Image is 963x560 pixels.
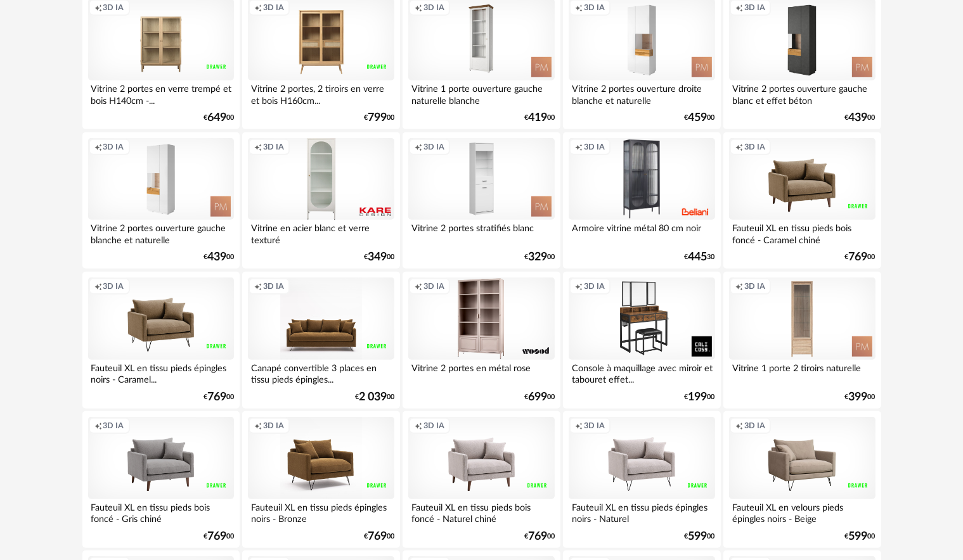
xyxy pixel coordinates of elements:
[723,272,881,409] a: Creation icon 3D IA Vitrine 1 porte 2 tiroirs naturelle €39900
[368,113,387,122] span: 799
[729,220,875,245] div: Fauteuil XL en tissu pieds bois foncé - Caramel chiné
[254,281,262,291] span: Creation icon
[584,421,605,431] span: 3D IA
[845,532,876,541] div: € 00
[524,253,555,262] div: € 00
[729,360,875,385] div: Vitrine 1 porte 2 tiroirs naturelle
[563,132,720,269] a: Creation icon 3D IA Armoire vitrine métal 80 cm noir €44530
[845,253,876,262] div: € 00
[685,532,715,541] div: € 00
[685,393,715,402] div: € 00
[263,281,284,291] span: 3D IA
[355,393,394,402] div: € 00
[103,281,124,291] span: 3D IA
[263,142,284,152] span: 3D IA
[744,142,765,152] span: 3D IA
[524,393,555,402] div: € 00
[82,411,240,548] a: Creation icon 3D IA Fauteuil XL en tissu pieds bois foncé - Gris chiné €76900
[408,80,554,106] div: Vitrine 1 porte ouverture gauche naturelle blanche
[688,393,708,402] span: 199
[204,393,234,402] div: € 00
[744,281,765,291] span: 3D IA
[575,3,583,13] span: Creation icon
[569,499,714,525] div: Fauteuil XL en tissu pieds épingles noirs - Naturel
[423,421,444,431] span: 3D IA
[94,421,102,431] span: Creation icon
[415,142,422,152] span: Creation icon
[735,281,743,291] span: Creation icon
[88,360,234,385] div: Fauteuil XL en tissu pieds épingles noirs - Caramel...
[423,142,444,152] span: 3D IA
[88,220,234,245] div: Vitrine 2 portes ouverture gauche blanche et naturelle
[845,393,876,402] div: € 00
[685,253,715,262] div: € 30
[845,113,876,122] div: € 00
[849,393,868,402] span: 399
[207,253,226,262] span: 439
[569,220,714,245] div: Armoire vitrine métal 80 cm noir
[204,253,234,262] div: € 00
[584,142,605,152] span: 3D IA
[723,411,881,548] a: Creation icon 3D IA Fauteuil XL en velours pieds épingles noirs - Beige €59900
[688,253,708,262] span: 445
[575,142,583,152] span: Creation icon
[94,142,102,152] span: Creation icon
[524,113,555,122] div: € 00
[204,532,234,541] div: € 00
[103,3,124,13] span: 3D IA
[242,411,399,548] a: Creation icon 3D IA Fauteuil XL en tissu pieds épingles noirs - Bronze €76900
[263,421,284,431] span: 3D IA
[103,421,124,431] span: 3D IA
[94,281,102,291] span: Creation icon
[403,132,560,269] a: Creation icon 3D IA Vitrine 2 portes stratifiés blanc €32900
[528,393,547,402] span: 699
[415,3,422,13] span: Creation icon
[254,3,262,13] span: Creation icon
[575,281,583,291] span: Creation icon
[364,113,394,122] div: € 00
[403,272,560,409] a: Creation icon 3D IA Vitrine 2 portes en métal rose €69900
[563,411,720,548] a: Creation icon 3D IA Fauteuil XL en tissu pieds épingles noirs - Naturel €59900
[368,532,387,541] span: 769
[408,499,554,525] div: Fauteuil XL en tissu pieds bois foncé - Naturel chiné
[364,532,394,541] div: € 00
[685,113,715,122] div: € 00
[88,499,234,525] div: Fauteuil XL en tissu pieds bois foncé - Gris chiné
[735,421,743,431] span: Creation icon
[403,411,560,548] a: Creation icon 3D IA Fauteuil XL en tissu pieds bois foncé - Naturel chiné €76900
[569,360,714,385] div: Console à maquillage avec miroir et tabouret effet...
[849,113,868,122] span: 439
[207,532,226,541] span: 769
[248,499,394,525] div: Fauteuil XL en tissu pieds épingles noirs - Bronze
[82,132,240,269] a: Creation icon 3D IA Vitrine 2 portes ouverture gauche blanche et naturelle €43900
[94,3,102,13] span: Creation icon
[415,281,422,291] span: Creation icon
[242,272,399,409] a: Creation icon 3D IA Canapé convertible 3 places en tissu pieds épingles... €2 03900
[207,113,226,122] span: 649
[528,532,547,541] span: 769
[584,3,605,13] span: 3D IA
[423,281,444,291] span: 3D IA
[688,532,708,541] span: 599
[207,393,226,402] span: 769
[569,80,714,106] div: Vitrine 2 portes ouverture droite blanche et naturelle
[423,3,444,13] span: 3D IA
[528,113,547,122] span: 419
[744,3,765,13] span: 3D IA
[408,220,554,245] div: Vitrine 2 portes stratifiés blanc
[359,393,387,402] span: 2 039
[242,132,399,269] a: Creation icon 3D IA Vitrine en acier blanc et verre texturé €34900
[744,421,765,431] span: 3D IA
[248,220,394,245] div: Vitrine en acier blanc et verre texturé
[729,499,875,525] div: Fauteuil XL en velours pieds épingles noirs - Beige
[563,272,720,409] a: Creation icon 3D IA Console à maquillage avec miroir et tabouret effet... €19900
[103,142,124,152] span: 3D IA
[849,253,868,262] span: 769
[723,132,881,269] a: Creation icon 3D IA Fauteuil XL en tissu pieds bois foncé - Caramel chiné €76900
[364,253,394,262] div: € 00
[849,532,868,541] span: 599
[575,421,583,431] span: Creation icon
[524,532,555,541] div: € 00
[254,142,262,152] span: Creation icon
[735,142,743,152] span: Creation icon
